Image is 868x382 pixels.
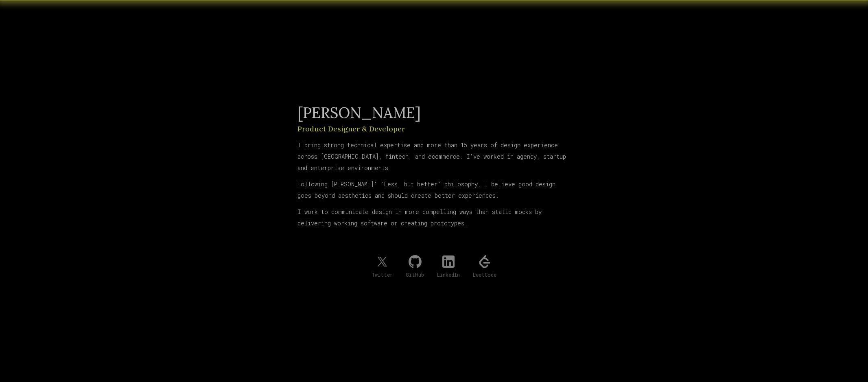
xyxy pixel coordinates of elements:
p: I work to communicate design in more compelling ways than static mocks by delivering working soft... [297,206,571,229]
a: LeetCode [473,255,496,278]
p: Following [PERSON_NAME]' " " philosophy, I believe good design goes beyond aesthetics and should ... [297,179,571,201]
img: Github [409,255,422,268]
a: LinkedIn [437,255,460,278]
img: LeetCode [478,255,491,268]
h1: [PERSON_NAME] [297,105,571,121]
h2: Product Designer & Developer [297,123,571,135]
span: Less, but better [384,180,437,188]
a: GitHub [406,255,424,278]
img: Twitter [376,255,389,268]
p: I bring strong technical expertise and more than 15 years of design experience across [GEOGRAPHIC... [297,140,571,174]
a: Twitter [372,255,393,278]
img: LinkedIn [442,255,455,268]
